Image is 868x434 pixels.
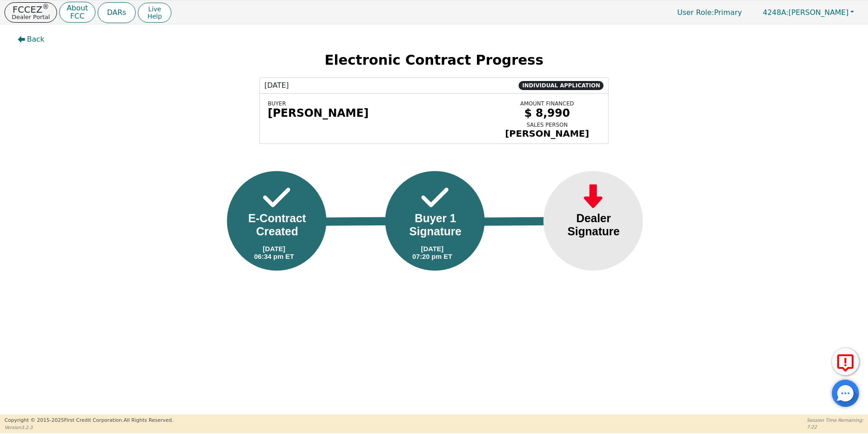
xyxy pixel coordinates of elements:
img: Frame [263,182,290,213]
span: Back [27,34,45,45]
span: [DATE] [264,80,289,91]
div: [PERSON_NAME] [494,128,600,139]
button: FCCEZ®Dealer Portal [5,2,57,23]
img: Frame [580,182,607,213]
div: Dealer Signature [557,212,630,238]
h2: Electronic Contract Progress [10,52,858,68]
span: INDIVIDUAL APPLICATION [519,81,604,90]
p: Copyright © 2015- 2025 First Credit Corporation. [5,417,173,424]
div: Buyer 1 Signature [399,212,472,238]
span: [PERSON_NAME] [763,8,849,17]
p: FCCEZ [12,5,50,14]
sup: ® [42,3,49,11]
p: About [66,5,88,12]
img: Line [313,217,408,226]
div: [PERSON_NAME] [268,107,487,119]
button: AboutFCC [59,2,95,23]
p: Primary [668,4,751,21]
img: Line [472,217,566,226]
button: LiveHelp [138,3,171,23]
p: Session Time Remaining: [807,417,863,424]
div: [DATE] 07:20 pm ET [412,245,452,260]
div: AMOUNT FINANCED [494,100,600,107]
div: SALES PERSON [494,122,600,128]
p: Version 3.2.3 [5,424,173,431]
p: 7:22 [807,424,863,430]
span: Live [147,5,162,13]
button: 4248A:[PERSON_NAME] [753,5,863,19]
button: DARs [98,2,136,23]
p: Dealer Portal [12,14,50,20]
img: Frame [421,182,448,213]
span: User Role : [677,8,714,17]
div: E-Contract Created [241,212,314,238]
div: [DATE] 06:34 pm ET [254,245,294,260]
a: User Role:Primary [668,4,751,21]
div: $ 8,990 [494,107,600,119]
span: Help [147,13,162,20]
p: FCC [66,13,88,20]
button: Report Error to FCC [832,348,859,375]
div: BUYER [268,100,487,107]
span: 4248A: [763,8,788,17]
span: All Rights Reserved. [123,417,173,423]
button: Back [10,29,52,50]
